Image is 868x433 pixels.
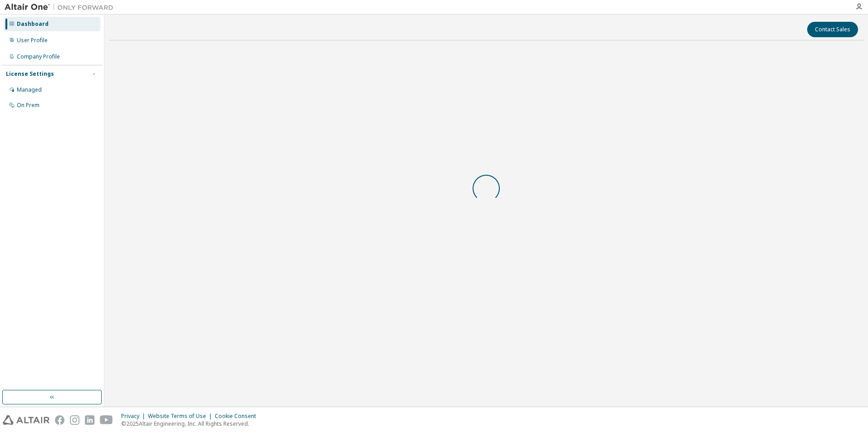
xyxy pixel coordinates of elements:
img: youtube.svg [100,415,113,425]
div: Website Terms of Use [148,413,215,420]
img: altair_logo.svg [3,415,49,425]
button: Contact Sales [807,22,858,37]
div: Company Profile [17,53,60,60]
div: On Prem [17,102,39,109]
img: linkedin.svg [85,415,94,425]
div: Managed [17,86,42,93]
img: Altair One [5,3,118,12]
img: instagram.svg [70,415,79,425]
img: facebook.svg [55,415,64,425]
div: License Settings [6,70,54,78]
div: Cookie Consent [215,413,261,420]
div: Privacy [121,413,148,420]
p: © 2025 Altair Engineering, Inc. All Rights Reserved. [121,420,261,428]
div: User Profile [17,37,48,44]
div: Dashboard [17,20,49,28]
